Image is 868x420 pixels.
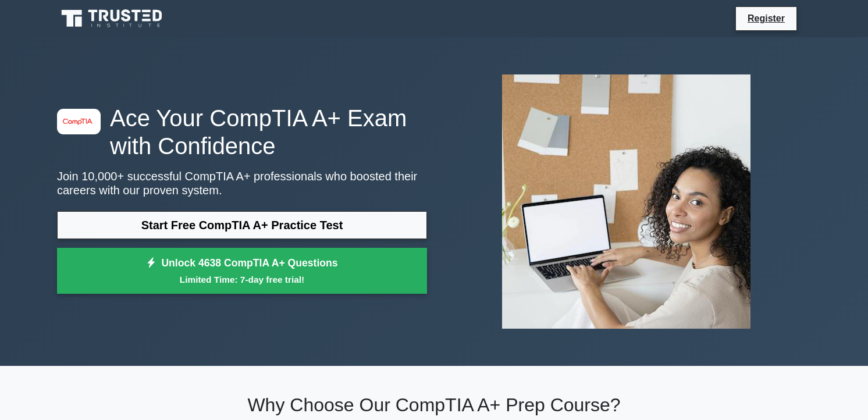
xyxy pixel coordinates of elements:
h2: Why Choose Our CompTIA A+ Prep Course? [57,394,811,416]
p: Join 10,000+ successful CompTIA A+ professionals who boosted their careers with our proven system. [57,169,427,197]
h1: Ace Your CompTIA A+ Exam with Confidence [57,104,427,160]
a: Start Free CompTIA A+ Practice Test [57,211,427,239]
a: Register [741,11,792,26]
a: Unlock 4638 CompTIA A+ QuestionsLimited Time: 7-day free trial! [57,248,427,294]
small: Limited Time: 7-day free trial! [72,273,412,286]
